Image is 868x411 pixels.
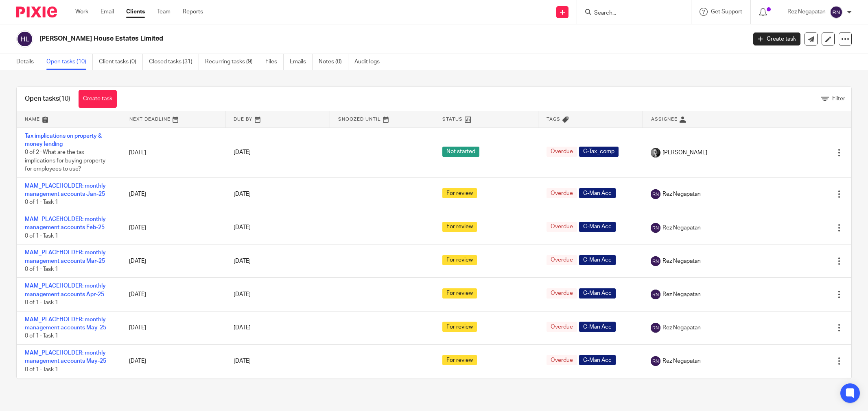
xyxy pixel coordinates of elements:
h1: Open tasks [25,95,70,103]
a: MAM_PLACEHOLDER: monthly management accounts Apr-25 [25,283,106,297]
img: svg%3E [651,356,660,366]
td: [DATE] [121,344,225,378]
span: C-Man Acc [579,322,616,332]
img: svg%3E [651,256,660,266]
span: 0 of 1 · Task 1 [25,300,58,305]
span: 0 of 1 · Task 1 [25,333,58,339]
span: [DATE] [234,150,251,156]
img: DSC_9061-3.jpg [651,148,660,158]
td: [DATE] [121,311,225,344]
h2: [PERSON_NAME] House Estates Limited [39,35,601,43]
img: svg%3E [830,6,843,19]
span: [PERSON_NAME] [662,149,707,157]
img: Pixie [16,6,57,17]
span: For review [442,322,477,332]
span: Overdue [547,147,577,157]
a: Files [265,54,284,70]
a: Create task [79,90,117,108]
input: Search [593,10,667,17]
a: Work [75,8,88,16]
a: MAM_PLACEHOLDER: monthly management accounts Jan-25 [25,183,106,197]
span: C-Tax_comp [579,147,619,157]
span: Overdue [547,188,577,198]
span: Rez Negapatan [662,324,701,332]
span: Get Support [711,9,742,15]
span: 0 of 1 · Task 1 [25,266,58,272]
span: 0 of 1 · Task 1 [25,367,58,372]
span: [DATE] [234,358,251,364]
span: Filter [832,96,845,102]
a: Details [16,54,40,70]
a: MAM_PLACEHOLDER: monthly management accounts Mar-25 [25,250,106,264]
img: svg%3E [651,189,660,199]
td: [DATE] [121,278,225,311]
span: Rez Negapatan [662,257,701,265]
img: svg%3E [651,223,660,233]
span: Overdue [547,222,577,232]
span: Overdue [547,255,577,265]
p: Rez Negapatan [787,8,826,16]
a: Reports [183,8,203,16]
a: Recurring tasks (9) [205,54,259,70]
a: Email [101,8,114,16]
span: Overdue [547,322,577,332]
a: Closed tasks (31) [149,54,199,70]
a: Clients [126,8,145,16]
span: C-Man Acc [579,355,616,365]
span: C-Man Acc [579,188,616,198]
span: Status [442,117,463,121]
span: [DATE] [234,325,251,331]
a: Emails [290,54,313,70]
span: C-Man Acc [579,222,616,232]
span: For review [442,255,477,265]
span: Overdue [547,288,577,299]
span: C-Man Acc [579,288,616,299]
span: [DATE] [234,292,251,297]
span: Rez Negapatan [662,190,701,198]
a: Create task [753,32,800,45]
a: Client tasks (0) [99,54,143,70]
td: [DATE] [121,177,225,211]
td: [DATE] [121,128,225,177]
span: For review [442,355,477,365]
span: [DATE] [234,258,251,264]
span: Rez Negapatan [662,357,701,365]
a: Audit logs [354,54,386,70]
span: [DATE] [234,225,251,231]
a: MAM_PLACEHOLDER: monthly management accounts Feb-25 [25,216,106,230]
img: svg%3E [16,30,33,48]
span: For review [442,288,477,299]
a: Open tasks (10) [46,54,93,70]
span: C-Man Acc [579,255,616,265]
td: [DATE] [121,244,225,278]
span: 0 of 1 · Task 1 [25,200,58,205]
span: For review [442,222,477,232]
span: Rez Negapatan [662,224,701,232]
td: [DATE] [121,211,225,244]
span: Not started [442,147,479,157]
a: MAM_PLACEHOLDER: monthly management accounts May-25 [25,350,106,364]
a: Notes (0) [319,54,348,70]
a: MAM_PLACEHOLDER: monthly management accounts May-25 [25,317,106,331]
span: Rez Negapatan [662,290,701,299]
span: For review [442,188,477,198]
span: [DATE] [234,191,251,197]
span: 0 of 2 · What are the tax implications for buying property for employees to use? [25,149,105,172]
img: svg%3E [651,290,660,299]
a: Team [157,8,171,16]
a: Tax implications on property & money lending [25,133,102,147]
span: (10) [59,95,70,102]
img: svg%3E [651,323,660,333]
span: Snoozed Until [338,117,381,121]
span: 0 of 1 · Task 1 [25,233,58,239]
span: Tags [547,117,560,121]
span: Overdue [547,355,577,365]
